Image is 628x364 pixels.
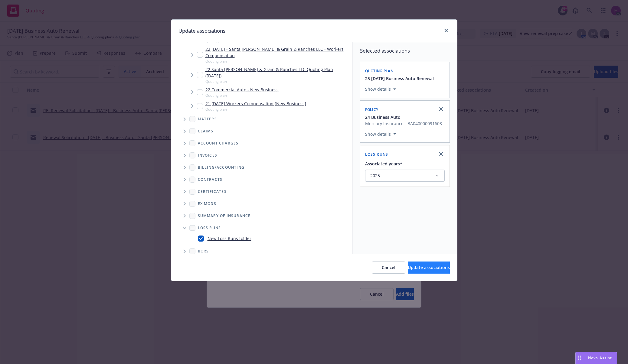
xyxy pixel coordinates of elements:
span: Certificates [198,190,227,193]
span: Loss Runs [198,226,221,230]
a: close [443,27,450,34]
span: Ex Mods [198,202,216,206]
span: Billing/Accounting [198,166,245,169]
button: 24 Business Auto [365,114,442,120]
a: 22 Santa [PERSON_NAME] & Grain & Ranches LLC Quoting Plan ([DATE]) [205,66,350,79]
span: Quoting plan [205,59,350,64]
span: 24 Business Auto [365,114,401,120]
span: Update associations [408,265,450,270]
button: Nova Assist [575,352,617,364]
span: Invoices [198,154,218,157]
a: New Loss Runs folder [208,235,251,242]
button: Show details [363,130,399,138]
button: Cancel [372,262,405,274]
span: Selected associations [360,47,450,54]
button: Show details [363,86,399,93]
span: Cancel [382,265,395,270]
button: Update associations [408,262,450,274]
span: Nova Assist [588,355,612,360]
a: close [437,150,445,158]
span: Matters [198,117,217,121]
span: Policy [365,107,378,112]
span: Contracts [198,178,223,181]
a: 22 [DATE] - Santa [PERSON_NAME] & Grain & Ranches LLC - Workers Compensation [205,46,350,59]
h1: Update associations [178,27,225,35]
span: Quoting plan [205,79,350,84]
span: Associated years* [365,161,402,167]
a: 21 [DATE] Workers Compensation [New Business] [205,100,306,107]
a: 22 Commercial Auto - New Business [205,86,279,93]
div: Folder Tree Example [171,161,352,257]
span: Claims [198,129,214,133]
span: Account charges [198,141,239,145]
span: Loss Runs [365,152,388,157]
span: Mercury Insurance - BA040000091608 [365,120,442,127]
span: BORs [198,249,209,253]
span: Quoting plan [365,68,394,73]
span: Summary of insurance [198,214,251,218]
a: close [437,106,445,113]
div: Drag to move [576,352,583,364]
span: 2025 [370,173,435,179]
span: Quoting plan [205,93,279,98]
button: 25 [DATE] Business Auto Renewal [365,75,434,82]
span: Quoting plan [205,107,306,112]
